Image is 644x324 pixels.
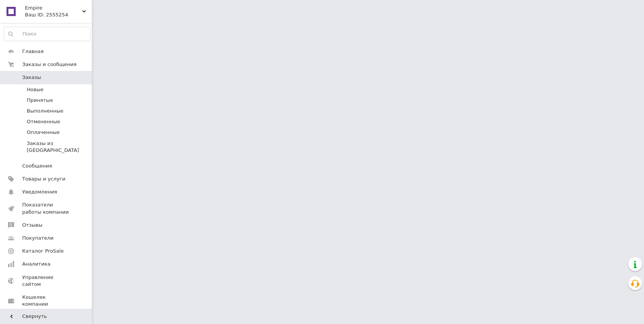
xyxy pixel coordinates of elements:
[27,97,53,104] span: Принятые
[22,61,76,68] span: Заказы и сообщения
[25,11,92,18] div: Ваш ID: 2555254
[22,235,54,242] span: Покупатели
[22,189,57,195] span: Уведомления
[4,27,90,41] input: Поиск
[27,118,60,125] span: Отмененные
[22,261,50,268] span: Аналитика
[27,86,44,93] span: Новые
[22,222,42,229] span: Отзывы
[22,274,71,288] span: Управление сайтом
[22,74,41,81] span: Заказы
[22,176,65,182] span: Товары и услуги
[22,201,71,215] span: Показатели работы компании
[27,129,60,136] span: Оплаченные
[22,248,63,255] span: Каталог ProSale
[22,48,44,55] span: Главная
[25,5,82,11] span: Empire
[22,294,71,308] span: Кошелек компании
[27,108,63,114] span: Выполненные
[22,163,52,169] span: Сообщения
[27,140,89,154] span: Заказы из [GEOGRAPHIC_DATA]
